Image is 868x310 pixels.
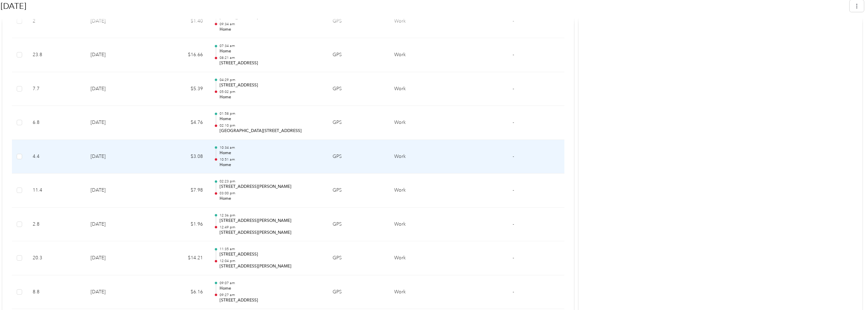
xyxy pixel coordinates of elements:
p: 01:58 pm [220,111,322,116]
p: Home [220,48,322,54]
td: $3.08 [151,140,208,174]
td: $7.98 [151,174,208,208]
td: Work [389,38,460,72]
td: $5.39 [151,72,208,106]
p: 07:34 am [220,44,322,48]
td: Work [389,72,460,106]
td: Work [389,275,460,309]
span: - [513,86,514,92]
td: [DATE] [85,38,151,72]
td: 7.7 [27,72,85,106]
p: [STREET_ADDRESS][PERSON_NAME] [220,184,322,190]
span: - [513,255,514,261]
td: GPS [327,275,389,309]
td: Work [389,174,460,208]
p: Home [220,196,322,202]
p: [STREET_ADDRESS][PERSON_NAME] [220,218,322,224]
td: 23.8 [27,38,85,72]
p: Home [220,162,322,168]
span: - [513,153,514,159]
p: [STREET_ADDRESS] [220,60,322,66]
p: Home [220,285,322,292]
p: Home [220,94,322,100]
p: 11:35 am [220,247,322,251]
p: 08:21 am [220,55,322,60]
p: 10:34 am [220,145,322,150]
p: 12:49 pm [220,225,322,230]
p: Home [220,150,322,156]
td: 2.8 [27,208,85,242]
td: [DATE] [85,275,151,309]
td: GPS [327,72,389,106]
p: Home [220,27,322,33]
td: Work [389,140,460,174]
span: - [513,221,514,227]
td: GPS [327,106,389,140]
p: [STREET_ADDRESS] [220,251,322,258]
td: Work [389,241,460,275]
td: 20.3 [27,241,85,275]
td: 11.4 [27,174,85,208]
p: [STREET_ADDRESS][PERSON_NAME] [220,263,322,270]
p: [GEOGRAPHIC_DATA][STREET_ADDRESS] [220,128,322,134]
p: 05:02 pm [220,89,322,94]
span: - [513,119,514,125]
p: 09:07 am [220,281,322,285]
p: 12:36 pm [220,213,322,218]
td: [DATE] [85,140,151,174]
td: Work [389,208,460,242]
p: 02:10 pm [220,123,322,128]
p: [STREET_ADDRESS] [220,82,322,88]
p: 10:51 am [220,157,322,162]
td: [DATE] [85,72,151,106]
td: GPS [327,38,389,72]
p: 12:04 pm [220,259,322,263]
td: $4.76 [151,106,208,140]
td: $6.16 [151,275,208,309]
p: 03:00 pm [220,191,322,196]
td: GPS [327,174,389,208]
td: [DATE] [85,106,151,140]
td: GPS [327,241,389,275]
td: GPS [327,208,389,242]
td: 6.8 [27,106,85,140]
p: [STREET_ADDRESS] [220,297,322,304]
p: 09:27 am [220,293,322,297]
td: [DATE] [85,241,151,275]
span: - [513,289,514,295]
td: 4.4 [27,140,85,174]
td: $14.21 [151,241,208,275]
td: [DATE] [85,174,151,208]
p: 02:23 pm [220,179,322,184]
td: $16.66 [151,38,208,72]
span: - [513,187,514,193]
td: 8.8 [27,275,85,309]
td: GPS [327,140,389,174]
td: [DATE] [85,208,151,242]
p: [STREET_ADDRESS][PERSON_NAME] [220,230,322,236]
span: - [513,52,514,58]
td: Work [389,106,460,140]
p: 04:29 pm [220,78,322,82]
td: $1.96 [151,208,208,242]
p: Home [220,116,322,122]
